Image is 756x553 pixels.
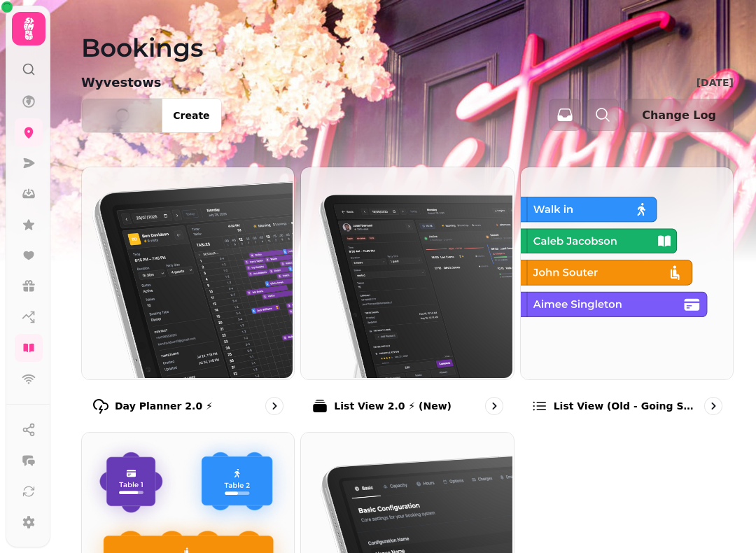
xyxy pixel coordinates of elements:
[300,167,514,426] a: List View 2.0 ⚡ (New)List View 2.0 ⚡ (New)
[81,73,162,92] p: Wyvestows
[554,399,699,413] p: List view (Old - going soon)
[624,99,734,132] button: Change Log
[80,166,293,378] img: Day Planner 2.0 ⚡
[115,399,213,413] p: Day Planner 2.0 ⚡
[706,399,720,413] svg: go to
[520,167,734,426] a: List view (Old - going soon)List view (Old - going soon)
[487,399,501,413] svg: go to
[334,399,451,413] p: List View 2.0 ⚡ (New)
[300,166,512,378] img: List View 2.0 ⚡ (New)
[696,76,734,90] p: [DATE]
[162,99,220,132] button: Create
[81,167,295,426] a: Day Planner 2.0 ⚡Day Planner 2.0 ⚡
[173,111,209,120] span: Create
[267,399,281,413] svg: go to
[519,166,731,378] img: List view (Old - going soon)
[642,110,716,121] span: Change Log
